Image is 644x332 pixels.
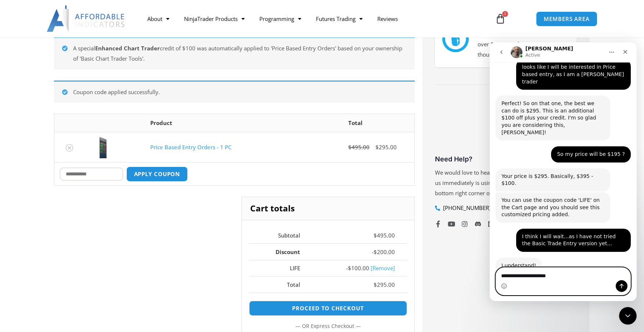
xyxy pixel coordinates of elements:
[309,10,370,27] a: Futures Trading
[252,10,309,27] a: Programming
[372,248,374,256] span: -
[375,143,379,151] span: $
[490,42,637,301] iframe: To enrich screen reader interactions, please activate Accessibility in Grammarly extension settings
[95,44,160,52] strong: Enhanced Chart Trader
[140,10,487,27] nav: Menu
[348,143,352,151] span: $
[442,26,469,52] img: mark thumbs good 43913 | Affordable Indicators – NinjaTrader
[348,264,351,272] span: $
[348,264,369,272] span: 100.00
[140,10,177,27] a: About
[66,144,73,151] a: Remove Price Based Entry Orders - 1 PC from cart
[249,243,312,260] th: Discount
[177,10,252,27] a: NinjaTrader Products
[435,98,577,153] iframe: Customer reviews powered by Trustpilot
[374,281,395,288] bdi: 295.00
[441,203,524,213] span: [PHONE_NUMBER] (Call or Text)
[619,307,637,325] iframe: Intercom live chat
[242,197,414,220] h2: Cart totals
[502,11,508,17] span: 1
[435,169,575,197] span: We would love to hear from you! The best way to reach us immediately is using the circular help b...
[145,114,296,132] th: Product
[374,248,377,256] span: $
[374,248,395,256] bdi: 200.00
[435,155,577,163] h3: Need Help?
[348,143,370,151] bdi: 495.00
[47,6,126,32] img: LogoAI | Affordable Indicators – NinjaTrader
[90,136,116,158] img: Price based | Affordable Indicators – NinjaTrader
[249,321,407,331] p: — or —
[249,301,407,316] a: Proceed to checkout
[312,260,407,276] td: -
[374,232,395,239] bdi: 495.00
[150,143,231,151] a: Price Based Entry Orders - 1 PC
[484,8,517,29] a: 1
[370,10,405,27] a: Reviews
[371,264,395,272] a: Remove life coupon
[374,232,377,239] span: $
[478,29,569,60] p: We have a strong foundation with over 12 years of experience serving thousands of NinjaTrader users.
[374,281,377,288] span: $
[54,37,415,69] div: A special credit of $100 was automatically applied to 'Price Based Entry Orders' based on your ow...
[126,167,188,182] button: Apply coupon
[296,114,414,132] th: Total
[544,16,590,22] span: MEMBERS AREA
[249,228,312,244] th: Subtotal
[249,276,312,293] th: Total
[54,81,415,103] div: Coupon code applied successfully.
[536,11,597,26] a: MEMBERS AREA
[375,143,397,151] bdi: 295.00
[249,260,312,276] th: LIFE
